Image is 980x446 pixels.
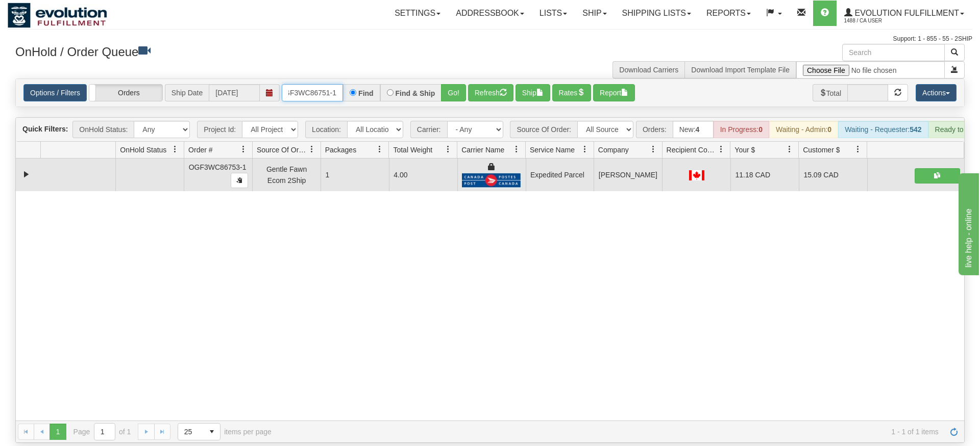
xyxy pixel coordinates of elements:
input: Order # [282,84,343,101]
strong: 0 [758,125,763,134]
span: 1 [325,171,329,179]
a: Settings [387,1,448,26]
span: Page of 1 [73,423,131,440]
span: select [204,424,220,440]
a: Service Name filter column settings [576,141,594,158]
a: Shipping lists [615,1,699,26]
a: Refresh [946,424,962,440]
div: Waiting - Requester: [838,121,928,138]
span: Company [598,145,629,155]
span: Total [813,84,848,101]
a: Ship [575,1,614,26]
span: Location: [305,121,347,138]
h3: OnHold / Order Queue [15,44,482,59]
input: Page 1 [94,424,115,440]
a: Collapse [20,168,33,181]
span: items per page [178,423,272,440]
button: Ship [516,84,550,101]
span: 4.00 [394,171,407,179]
a: Total Weight filter column settings [439,141,457,158]
a: Your $ filter column settings [781,141,798,158]
span: 1488 / CA User [844,16,921,26]
button: Search [944,44,965,61]
button: Shipping Documents [915,168,960,183]
button: Rates [552,84,592,101]
span: Orders: [636,121,673,138]
button: Refresh [468,84,513,101]
a: Source Of Order filter column settings [303,141,321,158]
span: OnHold Status [120,145,166,155]
a: Recipient Country filter column settings [713,141,730,158]
span: Carrier: [410,121,447,138]
a: Packages filter column settings [371,141,388,158]
img: Canada Post [462,173,521,188]
span: Order # [188,145,212,155]
span: Recipient Country [667,145,718,155]
span: Source Of Order [257,145,308,155]
span: Service Name [530,145,575,155]
label: Orders [89,85,162,101]
a: Options / Filters [23,84,87,101]
div: In Progress: [714,121,769,138]
span: OGF3WC86753-1 [189,163,247,171]
div: Gentle Fawn Ecom 2Ship [257,164,316,187]
td: 15.09 CAD [799,159,867,191]
div: grid toolbar [16,118,964,142]
button: Report [593,84,635,101]
div: New: [673,121,714,138]
a: Download Carriers [619,66,678,74]
span: Project Id: [197,121,242,138]
label: Find [358,90,374,97]
span: Evolution Fulfillment [852,9,959,17]
span: 1 - 1 of 1 items [286,428,939,436]
strong: 542 [910,125,921,134]
div: Support: 1 - 855 - 55 - 2SHIP [8,35,972,43]
span: Packages [325,145,356,155]
span: Ship Date [165,84,209,101]
label: Find & Ship [396,90,435,97]
a: Carrier Name filter column settings [508,141,525,158]
span: Carrier Name [461,145,504,155]
div: Waiting - Admin: [769,121,838,138]
a: Lists [532,1,575,26]
img: CA [689,170,704,180]
td: Expedited Parcel [526,159,594,191]
a: Reports [699,1,758,26]
button: Copy to clipboard [231,173,248,188]
strong: 0 [827,125,831,134]
a: Download Import Template File [691,66,790,74]
span: Page sizes drop down [178,423,220,440]
span: Customer $ [803,145,840,155]
a: Order # filter column settings [235,141,252,158]
span: Page 1 [50,424,66,440]
span: Total Weight [393,145,432,155]
button: Go! [441,84,466,101]
a: Company filter column settings [645,141,662,158]
td: 11.18 CAD [730,159,799,191]
span: 25 [184,427,198,437]
a: OnHold Status filter column settings [166,141,184,158]
iframe: chat widget [957,171,979,275]
span: Your $ [734,145,755,155]
strong: 4 [696,125,700,134]
input: Import [796,61,945,78]
a: Customer $ filter column settings [849,141,867,158]
div: live help - online [8,6,94,18]
span: Source Of Order: [510,121,577,138]
td: [PERSON_NAME] [594,159,662,191]
img: logo1488.jpg [8,3,107,28]
input: Search [842,44,945,61]
a: Evolution Fulfillment 1488 / CA User [837,1,972,26]
label: Quick Filters: [22,124,68,134]
button: Actions [916,84,957,101]
span: OnHold Status: [72,121,134,138]
a: Addressbook [448,1,532,26]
